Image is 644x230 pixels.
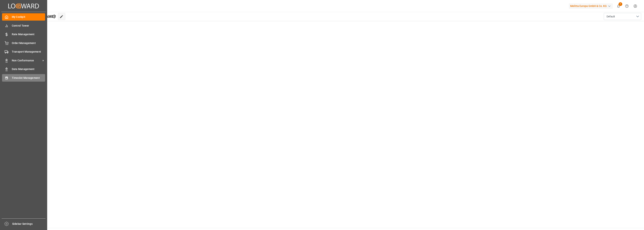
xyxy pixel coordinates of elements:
span: Control Tower [12,24,45,28]
span: Hello [PERSON_NAME]! [16,13,56,20]
span: Default [607,15,615,19]
a: Timeslot Management [2,74,45,81]
button: open menu [604,13,641,20]
span: Data Management [12,67,45,71]
a: Data Management [2,66,45,73]
span: Rate Management [12,32,45,36]
span: Transport Management [12,50,45,54]
button: show 1 new notifications [614,2,623,10]
span: Timeslot Management [12,76,45,80]
span: Order Management [12,41,45,45]
a: Order Management [2,39,45,47]
div: Melitta Europa GmbH & Co. KG [569,3,613,9]
a: Transport Management [2,48,45,55]
a: My Cockpit [2,13,45,21]
span: Sidebar Settings [12,222,46,226]
button: Help Center [623,2,631,10]
span: 1 [619,2,622,6]
span: My Cockpit [12,15,45,19]
a: Control Tower [2,22,45,29]
button: Melitta Europa GmbH & Co. KG [569,2,614,10]
a: Rate Management [2,31,45,38]
span: Non Conformance [12,59,41,63]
